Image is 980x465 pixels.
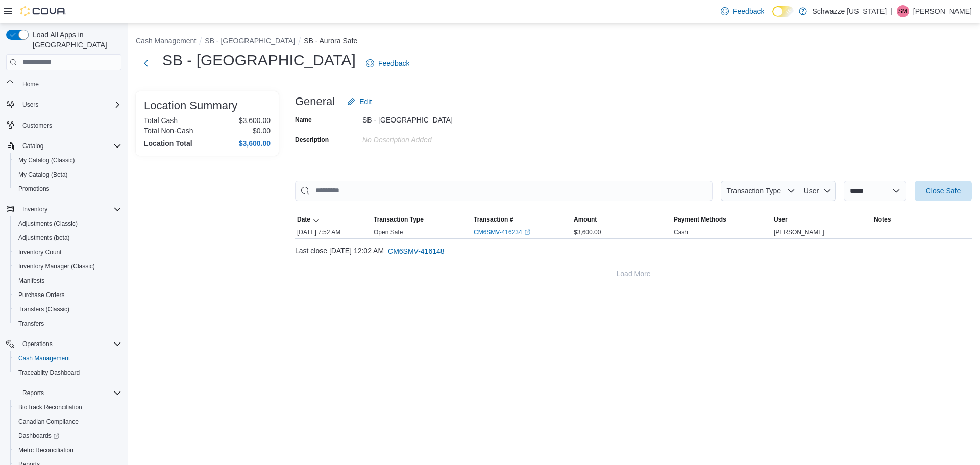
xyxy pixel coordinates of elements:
span: Metrc Reconciliation [14,444,121,456]
a: CM6SMV-416234External link [474,228,530,236]
button: Date [295,213,372,226]
span: Date [297,215,310,224]
a: Promotions [14,183,54,195]
svg: External link [524,229,530,235]
button: Adjustments (beta) [10,231,126,245]
button: Transfers (Classic) [10,302,126,316]
span: Operations [22,340,53,348]
button: Reports [2,386,126,400]
div: Sarah McDole [897,5,909,17]
img: Cova [20,6,66,16]
span: Transaction # [474,215,513,224]
p: Schwazze [US_STATE] [812,5,887,17]
input: Dark Mode [772,6,794,17]
a: Dashboards [14,430,63,442]
div: SB - [GEOGRAPHIC_DATA] [362,112,499,124]
span: Traceabilty Dashboard [14,366,121,379]
span: Cash Management [18,354,70,362]
button: Customers [2,118,126,133]
a: Metrc Reconciliation [14,444,78,456]
span: Inventory [22,205,47,213]
button: Next [136,53,156,74]
span: Customers [22,121,52,130]
span: Reports [18,387,121,399]
a: Adjustments (beta) [14,232,74,244]
p: | [891,5,893,17]
button: Users [18,99,42,111]
span: CM6SMV-416148 [388,246,445,256]
span: My Catalog (Beta) [18,170,68,179]
a: BioTrack Reconciliation [14,401,86,413]
h1: SB - [GEOGRAPHIC_DATA] [162,50,356,70]
span: Home [22,80,39,88]
span: Catalog [18,140,121,152]
button: Catalog [18,140,47,152]
span: Promotions [14,183,121,195]
a: Feedback [362,53,413,74]
button: Operations [2,337,126,351]
span: SM [898,5,908,17]
button: Inventory Manager (Classic) [10,259,126,274]
button: Payment Methods [672,213,772,226]
span: User [804,187,819,195]
button: Purchase Orders [10,288,126,302]
h4: $3,600.00 [239,139,271,148]
span: Load All Apps in [GEOGRAPHIC_DATA] [29,30,121,50]
span: Load More [617,268,651,279]
span: Transfers (Classic) [18,305,69,313]
h6: Total Cash [144,116,178,125]
span: Dashboards [14,430,121,442]
button: Inventory [2,202,126,216]
button: Adjustments (Classic) [10,216,126,231]
a: Traceabilty Dashboard [14,366,84,379]
button: Transaction Type [372,213,472,226]
a: My Catalog (Beta) [14,168,72,181]
span: My Catalog (Classic) [14,154,121,166]
button: Canadian Compliance [10,414,126,429]
button: SB - Aurora Safe [304,37,357,45]
button: Inventory [18,203,52,215]
button: Transfers [10,316,126,331]
h3: Location Summary [144,100,237,112]
span: Users [22,101,38,109]
h3: General [295,95,335,108]
button: Edit [343,91,376,112]
button: Amount [572,213,672,226]
span: Adjustments (Classic) [14,217,121,230]
button: Transaction # [472,213,572,226]
span: BioTrack Reconciliation [14,401,121,413]
a: Adjustments (Classic) [14,217,82,230]
button: User [772,213,872,226]
nav: An example of EuiBreadcrumbs [136,36,972,48]
button: SB - [GEOGRAPHIC_DATA] [205,37,295,45]
button: Catalog [2,139,126,153]
span: Catalog [22,142,43,150]
span: Operations [18,338,121,350]
span: Dashboards [18,432,59,440]
a: Customers [18,119,56,132]
span: Payment Methods [674,215,726,224]
button: Cash Management [10,351,126,365]
button: Promotions [10,182,126,196]
button: Home [2,77,126,91]
button: My Catalog (Beta) [10,167,126,182]
span: Metrc Reconciliation [18,446,73,454]
span: Feedback [378,58,409,68]
span: Inventory Manager (Classic) [18,262,95,271]
span: Inventory Count [18,248,62,256]
button: CM6SMV-416148 [384,241,449,261]
a: Inventory Count [14,246,66,258]
span: Adjustments (Classic) [18,219,78,228]
a: Purchase Orders [14,289,69,301]
span: Transfers [14,317,121,330]
span: Inventory Count [14,246,121,258]
span: Manifests [14,275,121,287]
a: Dashboards [10,429,126,443]
button: Manifests [10,274,126,288]
a: Inventory Manager (Classic) [14,260,99,273]
span: Adjustments (beta) [14,232,121,244]
h6: Total Non-Cash [144,127,193,135]
a: Home [18,78,43,90]
span: Promotions [18,185,50,193]
div: Last close [DATE] 12:02 AM [295,241,972,261]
